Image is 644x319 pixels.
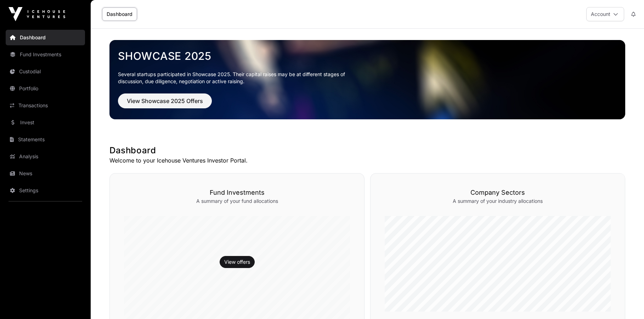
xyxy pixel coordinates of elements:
[124,188,350,198] h3: Fund Investments
[224,258,250,266] a: View offers
[109,145,625,156] h1: Dashboard
[102,7,137,21] a: Dashboard
[6,30,85,45] a: Dashboard
[124,198,350,205] p: A summary of your fund allocations
[6,115,85,130] a: Invest
[6,64,85,79] a: Custodial
[118,50,617,62] a: Showcase 2025
[385,188,611,198] h3: Company Sectors
[6,166,85,181] a: News
[127,97,203,105] span: View Showcase 2025 Offers
[118,101,212,108] a: View Showcase 2025 Offers
[586,7,624,21] button: Account
[118,71,356,85] p: Several startups participated in Showcase 2025. Their capital raises may be at different stages o...
[6,81,85,96] a: Portfolio
[6,183,85,198] a: Settings
[6,47,85,62] a: Fund Investments
[220,256,255,268] button: View offers
[6,98,85,113] a: Transactions
[6,132,85,147] a: Statements
[109,40,625,119] img: Showcase 2025
[385,198,611,205] p: A summary of your industry allocations
[9,7,65,21] img: Icehouse Ventures Logo
[118,93,212,108] button: View Showcase 2025 Offers
[6,149,85,164] a: Analysis
[109,156,625,165] p: Welcome to your Icehouse Ventures Investor Portal.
